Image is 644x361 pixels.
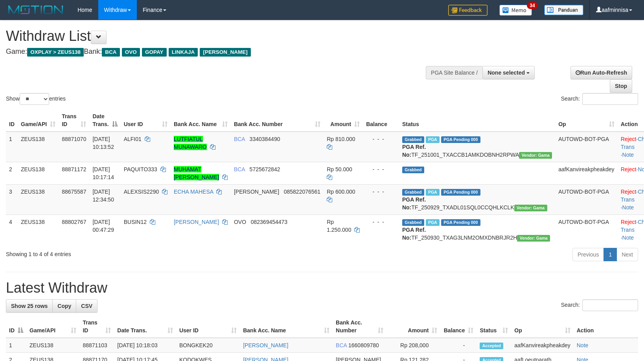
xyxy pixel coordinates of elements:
td: 1 [6,132,18,162]
h1: Latest Withdraw [6,280,638,296]
span: Rp 810.000 [327,136,355,142]
a: ECHA MAHESA [174,189,213,195]
a: Reject [621,219,637,225]
a: Note [577,342,589,348]
a: Stop [610,79,632,93]
a: LUTFIATUL MUNAWARO [174,136,207,150]
div: - - - [366,188,396,196]
span: Grabbed [402,189,424,196]
th: Op: activate to sort column ascending [511,315,573,338]
span: Rp 1.250.000 [327,219,351,233]
div: Showing 1 to 4 of 4 entries [6,247,263,258]
th: Bank Acc. Number: activate to sort column ascending [231,109,324,132]
a: Previous [572,248,604,261]
span: Rp 600.000 [327,189,355,195]
span: Show 25 rows [11,303,48,309]
span: Copy 3340384490 to clipboard [250,136,280,142]
span: ALEXSIS2290 [124,189,159,195]
span: Rp 50.000 [327,166,352,172]
td: Rp 208,000 [386,338,440,353]
a: CSV [76,299,98,313]
span: Vendor URL: https://trx31.1velocity.biz [514,205,547,211]
th: Status [399,109,555,132]
td: - [440,338,477,353]
th: Op: activate to sort column ascending [555,109,617,132]
span: Grabbed [402,219,424,226]
span: Marked by aafpengsreynich [426,189,440,196]
a: Note [622,204,634,211]
th: User ID: activate to sort column ascending [176,315,240,338]
span: 88675587 [62,189,86,195]
div: PGA Site Balance / [426,66,482,79]
span: Copy 085822076561 to clipboard [284,189,320,195]
td: TF_251001_TXACCB1AMKDOBNH2RPWA [399,132,555,162]
td: ZEUS138 [18,162,59,184]
span: [DATE] 10:17:14 [92,166,114,180]
span: Vendor URL: https://trx31.1velocity.biz [517,235,550,242]
a: Note [622,152,634,158]
th: Trans ID: activate to sort column ascending [79,315,114,338]
td: TF_250930_TXAG3LNM2OMXDNBRJR2H [399,214,555,245]
span: BCA [102,48,120,57]
td: ZEUS138 [18,214,59,245]
th: Game/API: activate to sort column ascending [18,109,59,132]
label: Show entries [6,93,66,105]
a: Reject [621,166,637,172]
button: None selected [482,66,535,79]
td: AUTOWD-BOT-PGA [555,184,617,214]
span: 88871070 [62,136,86,142]
th: Action [574,315,638,338]
span: Marked by aafsreyleap [426,219,440,226]
b: PGA Ref. No: [402,227,426,241]
td: ZEUS138 [26,338,79,353]
th: Amount: activate to sort column ascending [324,109,363,132]
span: BCA [336,342,347,348]
span: 34 [527,2,537,9]
span: Accepted [480,343,503,349]
span: [DATE] 10:13:52 [92,136,114,150]
th: Date Trans.: activate to sort column descending [89,109,120,132]
a: [PERSON_NAME] [174,219,219,225]
th: User ID: activate to sort column ascending [121,109,171,132]
span: Copy 1660809780 to clipboard [348,342,379,348]
td: AUTOWD-BOT-PGA [555,132,617,162]
span: PGA Pending [441,136,480,143]
h4: Game: Bank: [6,48,421,56]
a: Reject [621,136,637,142]
span: [PERSON_NAME] [234,189,279,195]
span: 88802767 [62,219,86,225]
th: ID [6,109,18,132]
span: None selected [488,70,525,76]
span: LINKAJA [169,48,198,57]
td: 3 [6,184,18,214]
div: - - - [366,135,396,143]
td: [DATE] 10:18:03 [114,338,176,353]
th: Status: activate to sort column ascending [477,315,511,338]
td: 4 [6,214,18,245]
span: 88871172 [62,166,86,172]
span: PGA Pending [441,219,480,226]
a: Show 25 rows [6,299,53,313]
th: Bank Acc. Name: activate to sort column ascending [171,109,231,132]
td: 1 [6,338,26,353]
td: 2 [6,162,18,184]
h1: Withdraw List [6,28,421,44]
span: BCA [234,166,245,172]
span: [PERSON_NAME] [200,48,250,57]
img: Feedback.jpg [448,5,488,16]
td: AUTOWD-BOT-PGA [555,214,617,245]
td: 88871103 [79,338,114,353]
input: Search: [582,93,638,105]
b: PGA Ref. No: [402,144,426,158]
td: ZEUS138 [18,132,59,162]
span: OXPLAY > ZEUS138 [27,48,84,57]
th: Balance [363,109,399,132]
a: Note [622,235,634,241]
span: PGA Pending [441,189,480,196]
th: Bank Acc. Number: activate to sort column ascending [333,315,386,338]
span: [DATE] 00:47:29 [92,219,114,233]
span: OVO [234,219,246,225]
td: aafKanvireakpheakdey [511,338,573,353]
span: BCA [234,136,245,142]
label: Search: [561,93,638,105]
